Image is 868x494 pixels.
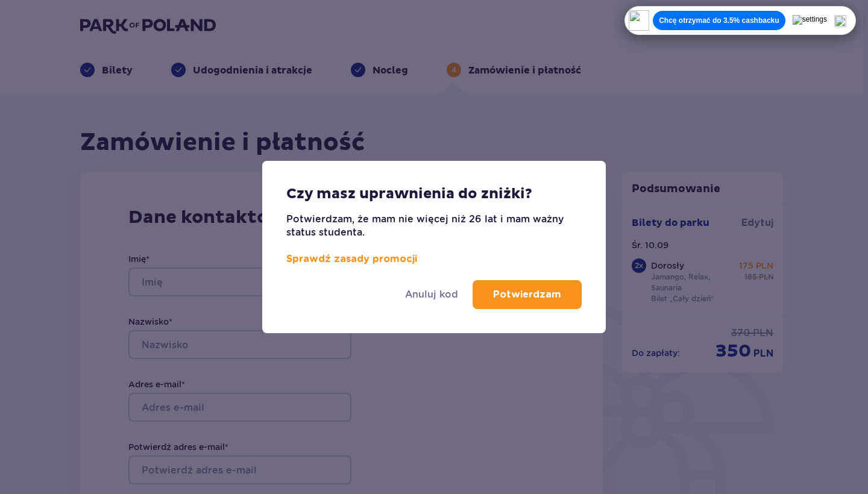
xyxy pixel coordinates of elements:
button: Potwierdzam [473,280,582,309]
p: Czy masz uprawnienia do zniżki? [286,185,532,203]
p: Potwierdzam [493,288,561,301]
p: Potwierdzam, że mam nie więcej niż 26 lat i mam ważny status studenta. [286,213,582,266]
a: Anuluj kod [405,288,458,301]
a: Sprawdź zasady promocji [286,254,417,264]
